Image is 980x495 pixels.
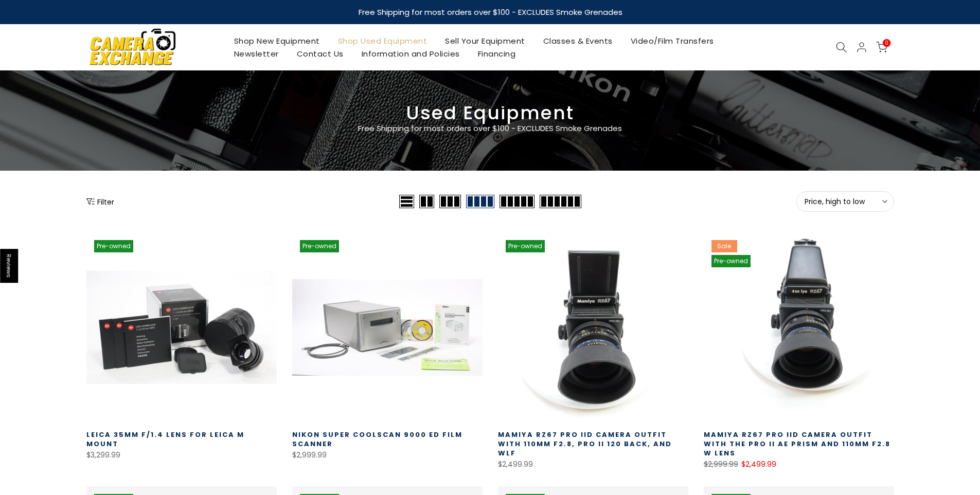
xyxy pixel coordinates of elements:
[86,196,114,207] button: Show filters
[805,197,886,206] span: Price, high to low
[358,7,622,17] strong: Free Shipping for most orders over $100 - EXCLUDES Smoke Grenades
[352,47,469,60] a: Information and Policies
[796,191,894,212] button: Price, high to low
[86,106,894,120] h3: Used Equipment
[621,34,723,47] a: Video/Film Transfers
[86,430,244,449] a: Leica 35mm f/1.4 Lens for Leica M Mount
[534,34,621,47] a: Classes & Events
[297,122,683,135] p: Free Shipping for most orders over $100 - EXCLUDES Smoke Grenades
[86,449,277,462] div: $3,299.99
[498,458,688,471] div: $2,499.99
[498,430,672,458] a: Mamiya RZ67 Pro IID Camera Outfit with 110MM F2.8, Pro II 120 Back, and WLF
[469,47,525,60] a: Financing
[292,449,483,462] div: $2,999.99
[704,430,890,458] a: Mamiya RZ67 Pro IID Camera Outfit with the Pro II AE Prism and 110MM F2.8 W Lens
[436,34,534,47] a: Sell Your Equipment
[883,39,890,47] span: 0
[329,34,436,47] a: Shop Used Equipment
[704,459,738,469] del: $2,999.99
[292,430,462,449] a: Nikon Super Coolscan 9000 ED Film Scanner
[288,47,352,60] a: Contact Us
[225,34,329,47] a: Shop New Equipment
[876,42,887,53] a: 0
[225,47,288,60] a: Newsletter
[741,458,776,471] ins: $2,499.99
